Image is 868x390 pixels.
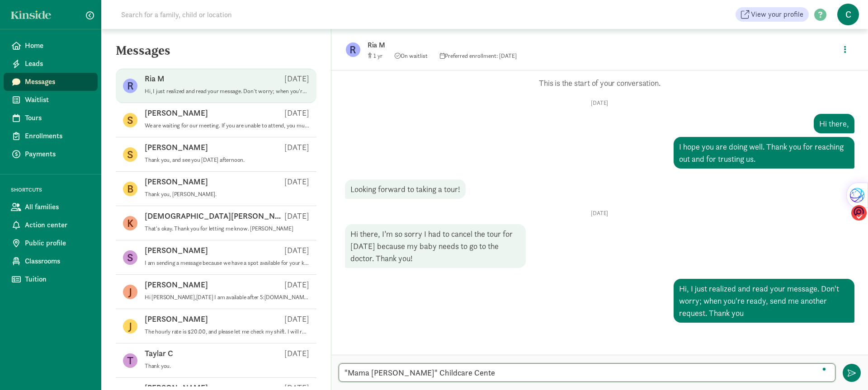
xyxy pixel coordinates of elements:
[25,220,90,230] span: Action center
[123,182,137,196] figure: B
[123,250,137,265] figure: S
[284,245,309,256] p: [DATE]
[123,113,137,127] figure: S
[25,58,90,69] span: Leads
[837,4,859,25] span: C
[4,109,98,127] a: Tours
[25,131,90,141] span: Enrollments
[25,202,90,212] span: All families
[25,113,90,123] span: Tours
[440,52,517,60] span: Preferred enrollment: [DATE]
[284,176,309,187] p: [DATE]
[346,42,360,57] figure: R
[116,5,369,23] input: Search for a family, child or location
[25,274,90,285] span: Tuition
[4,234,98,252] a: Public profile
[368,39,652,52] p: Ria M
[4,73,98,91] a: Messages
[145,328,309,335] p: The hourly rate is $20.00, and please let me check my shift. I will respond to you as soon as pos...
[284,348,309,359] p: [DATE]
[4,252,98,270] a: Classrooms
[25,76,90,87] span: Messages
[4,55,98,73] a: Leads
[814,114,854,133] div: Hi there,
[345,210,854,217] p: [DATE]
[345,224,526,268] div: Hi there, I’m so sorry I had to cancel the tour for [DATE] because my baby needs to go to the doc...
[145,88,309,95] p: Hi, I just realized and read your message. Don't worry; when you're ready, send me another reques...
[145,122,309,129] p: We are waiting for our meeting. If you are unable to attend, you must call us. We take our respon...
[145,362,309,370] p: Thank you.
[4,91,98,109] a: Waitlist
[145,191,309,198] p: Thank you, [PERSON_NAME].
[145,176,208,187] p: [PERSON_NAME]
[284,314,309,324] p: [DATE]
[101,43,331,65] h5: Messages
[345,78,854,89] p: This is the start of your conversation.
[145,259,309,267] p: I am sending a message because we have a spot available for your kiddo in September. Additionally...
[145,108,208,118] p: [PERSON_NAME]
[25,40,90,51] span: Home
[145,314,208,324] p: [PERSON_NAME]
[145,294,309,301] p: Hi [PERSON_NAME],[DATE] I am available after 5:[DOMAIN_NAME] that works for you?
[25,94,90,105] span: Waitlist
[339,363,835,382] textarea: To enrich screen reader interactions, please activate Accessibility in Grammarly extension settings
[123,319,137,334] figure: J
[145,73,165,84] p: Ria M
[4,37,98,55] a: Home
[4,127,98,145] a: Enrollments
[25,149,90,160] span: Payments
[736,7,809,22] a: View your profile
[284,142,309,153] p: [DATE]
[145,279,208,290] p: [PERSON_NAME]
[4,198,98,216] a: All families
[851,205,867,221] img: o1IwAAAABJRU5ErkJggg==
[284,108,309,118] p: [DATE]
[284,73,309,84] p: [DATE]
[145,142,208,153] p: [PERSON_NAME]
[145,348,173,359] p: Taylar C
[4,216,98,234] a: Action center
[145,245,208,256] p: [PERSON_NAME]
[284,279,309,290] p: [DATE]
[284,211,309,221] p: [DATE]
[674,137,854,169] div: I hope you are doing well. Thank you for reaching out and for trusting us.
[395,52,428,60] span: On waitlist
[751,9,803,20] span: View your profile
[123,353,137,368] figure: T
[145,225,309,232] p: That's okay. Thank you for letting me know. [PERSON_NAME]
[4,270,98,288] a: Tuition
[145,211,284,221] p: [DEMOGRAPHIC_DATA][PERSON_NAME]
[345,99,854,107] p: [DATE]
[4,145,98,163] a: Payments
[145,156,309,164] p: Thank you, and see you [DATE] afternoon.
[345,179,466,199] div: Looking forward to taking a tour!
[123,79,137,93] figure: R
[25,256,90,267] span: Classrooms
[373,52,382,60] span: 1
[123,147,137,162] figure: S
[674,279,854,323] div: Hi, I just realized and read your message. Don't worry; when you're ready, send me another reques...
[123,285,137,299] figure: J
[25,238,90,249] span: Public profile
[123,216,137,230] figure: K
